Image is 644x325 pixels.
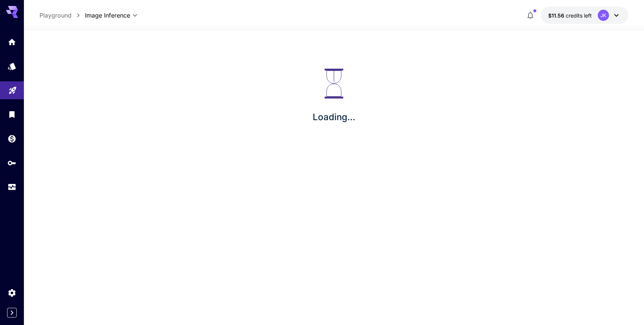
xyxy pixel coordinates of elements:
span: $11.56 [548,12,566,19]
nav: breadcrumb [40,11,85,20]
div: Playground [8,83,17,93]
div: API Keys [7,158,16,168]
div: Usage [7,182,16,192]
div: JK [598,10,609,21]
span: credits left [566,12,592,19]
div: Library [7,110,16,119]
button: $11.55876JK [541,7,628,24]
div: Models [7,62,16,71]
span: Image Inference [85,11,130,20]
button: Expand sidebar [7,308,17,318]
p: Loading... [313,110,355,124]
div: Settings [7,288,16,297]
div: Wallet [7,134,16,143]
a: Playground [40,11,72,20]
div: $11.55876 [548,12,592,19]
div: Home [7,37,16,47]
